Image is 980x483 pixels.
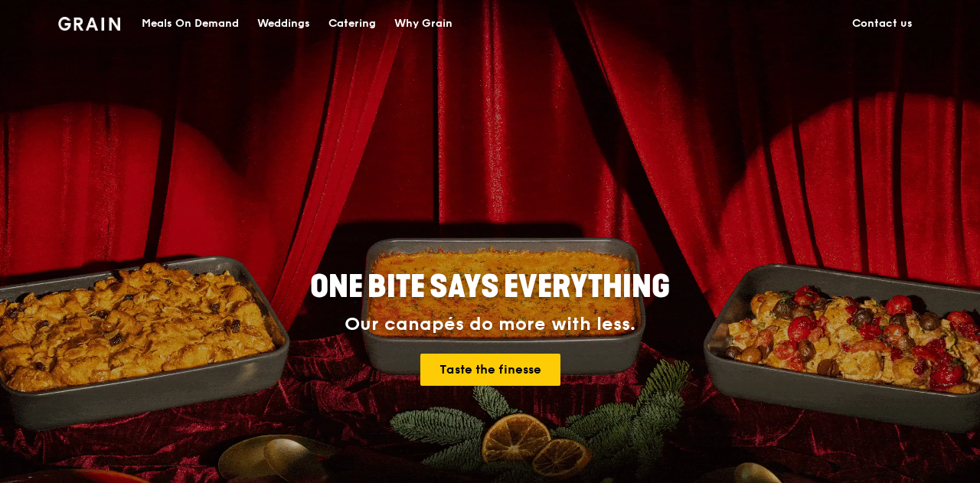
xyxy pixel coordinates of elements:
[310,269,670,305] span: ONE BITE SAYS EVERYTHING
[58,17,120,31] img: Grain
[420,354,560,386] a: Taste the finesse
[214,314,766,335] div: Our canapés do more with less.
[385,1,462,47] a: Why Grain
[248,1,319,47] a: Weddings
[142,1,239,47] div: Meals On Demand
[394,1,452,47] div: Why Grain
[328,1,376,47] div: Catering
[257,1,310,47] div: Weddings
[319,1,385,47] a: Catering
[843,1,922,47] a: Contact us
